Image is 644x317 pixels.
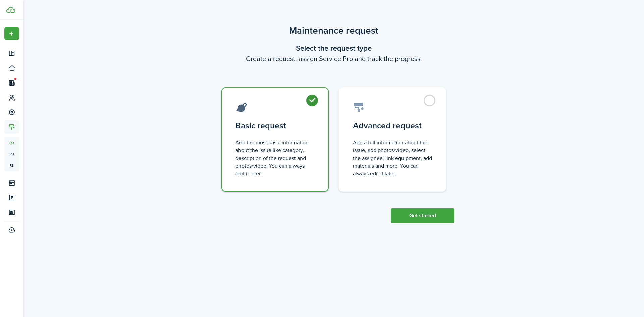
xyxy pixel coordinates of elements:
[353,120,432,132] control-radio-card-title: Advanced request
[213,43,454,54] wizard-step-header-title: Select the request type
[4,27,19,40] button: Open menu
[235,139,315,177] control-radio-card-description: Add the most basic information about the issue like category, description of the request and phot...
[4,148,19,160] a: rb
[4,160,19,171] a: re
[213,54,454,64] wizard-step-header-description: Create a request, assign Service Pro and track the progress.
[213,23,454,38] scenario-title: Maintenance request
[4,137,19,148] a: rq
[6,7,15,13] img: TenantCloud
[391,208,454,223] button: Get started
[235,120,315,132] control-radio-card-title: Basic request
[353,139,432,177] control-radio-card-description: Add a full information about the issue, add photos/video, select the assignee, link equipment, ad...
